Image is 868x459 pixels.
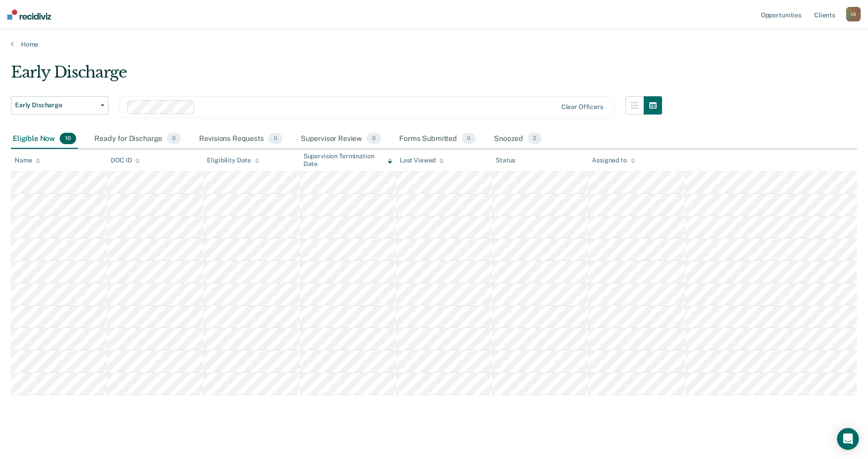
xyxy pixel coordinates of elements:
div: Open Intercom Messenger [837,428,859,450]
a: Home [11,40,857,48]
div: Early Discharge [11,63,662,89]
div: Snoozed2 [492,129,544,149]
div: Last Viewed [400,156,444,164]
div: Status [496,156,515,164]
div: DOC ID [111,156,140,164]
div: Eligibility Date [207,156,259,164]
div: Ready for Discharge0 [92,129,183,149]
button: Early Discharge [11,96,108,115]
span: 0 [367,133,381,145]
div: Name [15,156,40,164]
div: Supervision Termination Date [303,152,392,168]
div: J S [846,7,861,21]
div: Eligible Now10 [11,129,78,149]
span: Early Discharge [15,101,97,109]
div: Assigned to [592,156,635,164]
div: Revisions Requests0 [197,129,284,149]
span: 10 [60,133,76,145]
span: 0 [462,133,476,145]
div: Supervisor Review0 [299,129,383,149]
img: Recidiviz [7,10,51,20]
button: JS [846,7,861,21]
span: 0 [268,133,282,145]
div: Forms Submitted0 [397,129,478,149]
span: 2 [528,133,542,145]
div: Clear officers [561,103,603,111]
span: 0 [167,133,181,145]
